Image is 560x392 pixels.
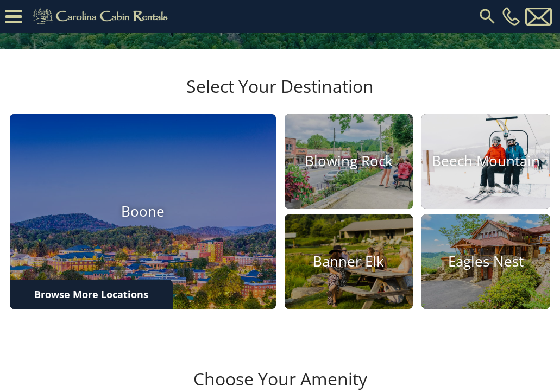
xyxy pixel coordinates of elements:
[10,114,276,309] a: Boone
[27,5,177,27] img: Khaki-logo.png
[500,7,523,26] a: [PHONE_NUMBER]
[421,214,550,309] a: Eagles Nest
[477,7,497,26] img: search-regular.svg
[285,253,413,270] h4: Banner Elk
[285,114,413,209] a: Blowing Rock
[421,253,550,270] h4: Eagles Nest
[10,280,173,309] a: Browse More Locations
[8,76,552,114] h3: Select Your Destination
[421,114,550,209] a: Beech Mountain
[421,153,550,170] h4: Beech Mountain
[285,153,413,170] h4: Blowing Rock
[10,203,276,220] h4: Boone
[285,214,413,309] a: Banner Elk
